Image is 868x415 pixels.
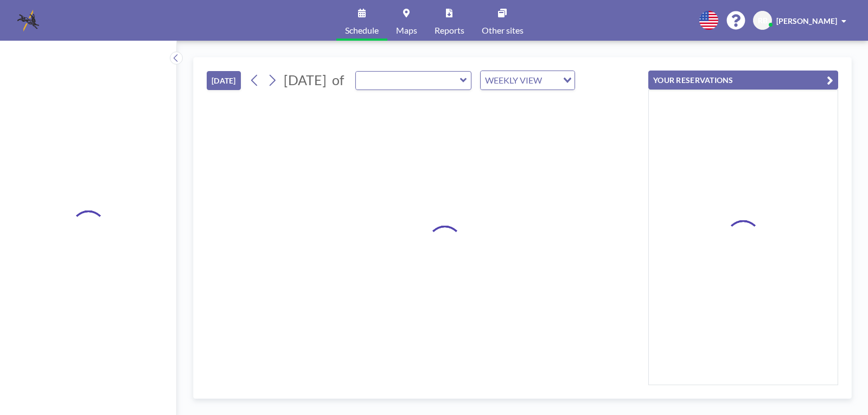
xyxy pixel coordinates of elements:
[396,26,417,35] span: Maps
[345,26,379,35] span: Schedule
[483,73,544,87] span: WEEKLY VIEW
[17,10,39,31] img: organization-logo
[435,26,464,35] span: Reports
[207,71,241,90] button: [DATE]
[758,16,768,25] span: RB
[481,71,575,90] div: Search for option
[482,26,524,35] span: Other sites
[648,71,838,90] button: YOUR RESERVATIONS
[332,72,344,88] span: of
[776,16,837,25] span: [PERSON_NAME]
[284,72,327,88] span: [DATE]
[545,73,557,87] input: Search for option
